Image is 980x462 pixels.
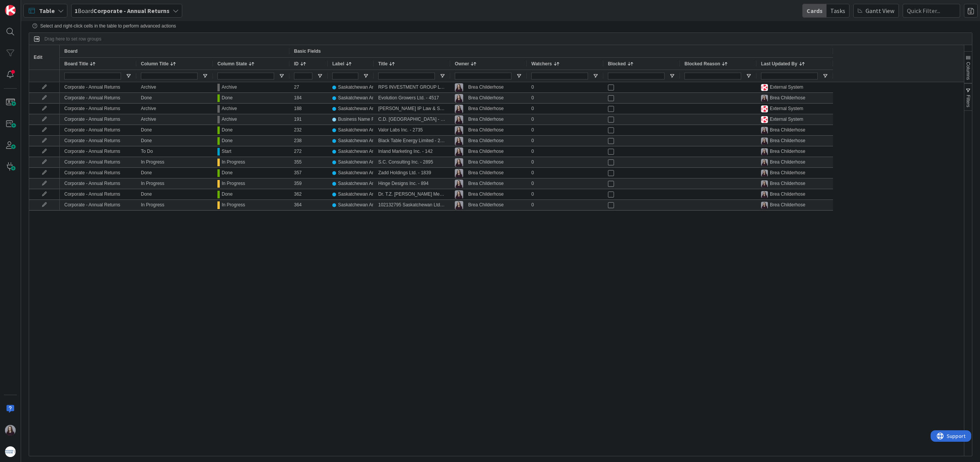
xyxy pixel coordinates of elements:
div: Corporate - Annual Returns [60,125,136,135]
div: Row Groups [44,36,101,42]
div: S.C. Consulting Inc. - 2895 [374,157,450,167]
span: ID [294,61,299,66]
div: Brea Childerhose [468,147,504,156]
span: Last Updated By [761,61,797,66]
input: Watchers Filter Input [531,73,588,79]
button: Open Filter Menu [439,73,446,79]
div: 102132795 Saskatchewan Ltd. - 2742 [374,200,450,210]
div: Corporate - Annual Returns [60,157,136,167]
input: Title Filter Input [378,73,435,79]
span: Drag here to set row groups [44,36,101,42]
div: 0 [527,178,603,189]
span: Board Title [64,61,88,66]
input: Last Updated By Filter Input [761,73,818,79]
div: Brea Childerhose [468,157,504,167]
div: Brea Childerhose [468,136,504,146]
img: BC [455,169,463,177]
img: BC [761,95,768,102]
img: BC [455,201,463,209]
img: BC [455,190,463,199]
div: Done [222,125,233,135]
div: Corporate - Annual Returns [60,82,136,92]
img: BC [455,158,463,167]
span: Column Title [141,61,168,66]
span: Title [378,61,387,66]
div: Archive [136,104,213,114]
div: Valor Labs Inc. - 2735 [374,125,450,135]
div: 0 [527,189,603,199]
div: Zadd Holdings Ltd. - 1839 [374,168,450,178]
span: Columns [965,62,971,80]
div: Brea Childerhose [770,190,805,199]
div: 0 [527,146,603,157]
div: Brea Childerhose [468,190,504,199]
div: Archive [136,114,213,125]
div: Brea Childerhose [770,93,805,103]
input: Blocked Filter Input [608,73,665,79]
div: Brea Childerhose [468,83,504,92]
div: Archive [222,83,237,92]
input: Owner Filter Input [455,73,511,79]
button: Open Filter Menu [746,73,752,79]
div: 0 [527,168,603,178]
img: ES [761,105,768,112]
div: Archive [222,115,237,124]
span: Edit [34,55,42,60]
img: BC [761,159,768,166]
div: External System [770,115,803,124]
div: Brea Childerhose [770,147,805,156]
div: External System [770,83,803,92]
div: Corporate - Annual Returns [60,189,136,199]
div: Brea Childerhose [770,136,805,146]
img: BC [455,180,463,188]
b: 1 [75,7,78,15]
input: Label Filter Input [332,73,358,79]
img: avatar [5,446,16,457]
div: Done [222,136,233,146]
div: Dr. T.Z. [PERSON_NAME] Med Prof. Corp. - 1484 [374,189,450,199]
div: Evolution Growers Ltd. - 4517 [374,93,450,103]
img: BC [761,202,768,209]
img: Visit kanbanzone.com [5,5,16,16]
div: C.D. [GEOGRAPHIC_DATA] - 227 [374,114,450,125]
div: 364 [289,200,328,210]
div: In Progress [222,179,245,188]
div: Brea Childerhose [468,93,504,103]
span: Basic Fields [294,49,321,54]
input: Board Title Filter Input [64,73,121,79]
div: Brea Childerhose [770,157,805,167]
div: 238 [289,136,328,146]
div: Brea Childerhose [770,179,805,188]
div: 0 [527,125,603,135]
button: Open Filter Menu [822,73,828,79]
div: Corporate - Annual Returns [60,93,136,103]
div: [PERSON_NAME] IP Law & Strategy P.C. Inc. - 116 [374,104,450,114]
div: Select and right-click cells in the table to perform advanced actions [33,23,969,29]
div: 184 [289,93,328,103]
div: Archive [222,104,237,113]
img: BC [761,180,768,187]
div: Corporate - Annual Returns [60,178,136,189]
div: Done [222,190,233,199]
div: Black Table Energy Limited - 2220 [374,136,450,146]
div: Brea Childerhose [770,125,805,135]
div: Saskatchewan Annual Returns [338,136,400,146]
button: Open Filter Menu [669,73,675,79]
div: 232 [289,125,328,135]
span: Board [75,6,170,15]
div: Saskatchewan Annual Returns [338,83,400,92]
div: 27 [289,82,328,92]
div: Inland Marketing Inc. - 142 [374,146,450,157]
span: Board [64,49,78,54]
span: Owner [455,61,469,66]
div: Saskatchewan Annual Returns [338,179,400,188]
button: Open Filter Menu [279,73,285,79]
img: BC [455,148,463,156]
div: Done [136,136,213,146]
img: BC [455,126,463,135]
div: Corporate - Annual Returns [60,114,136,125]
div: 0 [527,82,603,92]
input: Quick Filter... [903,4,960,18]
img: BC [455,115,463,124]
div: Corporate - Annual Returns [60,136,136,146]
